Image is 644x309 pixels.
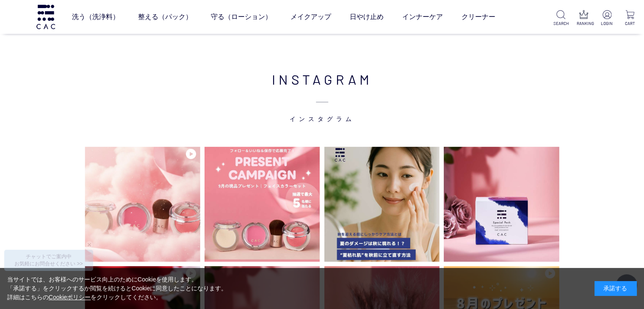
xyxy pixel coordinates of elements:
[577,10,591,27] a: RANKING
[553,10,568,27] a: SEARCH
[7,275,227,302] div: 当サイトでは、お客様へのサービス向上のためにCookieを使用します。 「承諾する」をクリックするか閲覧を続けるとCookieに同意したことになります。 詳細はこちらの をクリックしてください。
[211,5,272,29] a: 守る（ローション）
[80,69,564,123] h2: INSTAGRAM
[600,20,614,27] p: LOGIN
[205,146,320,262] img: Photo by cac_cosme.official
[35,5,56,29] img: logo
[622,10,637,27] a: CART
[72,5,119,29] a: 洗う（洗浄料）
[138,5,192,29] a: 整える（パック）
[402,5,443,29] a: インナーケア
[290,5,331,29] a: メイクアップ
[553,20,568,27] p: SEARCH
[350,5,384,29] a: 日やけ止め
[600,10,614,27] a: LOGIN
[444,146,559,262] img: Photo by cac_cosme.official
[324,146,439,262] img: Photo by cac_cosme.official
[85,146,200,262] img: Photo by cac_cosme.official
[577,20,591,27] p: RANKING
[594,281,637,296] div: 承諾する
[80,89,564,123] span: インスタグラム
[622,20,637,27] p: CART
[462,5,495,29] a: クリーナー
[49,294,91,301] a: Cookieポリシー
